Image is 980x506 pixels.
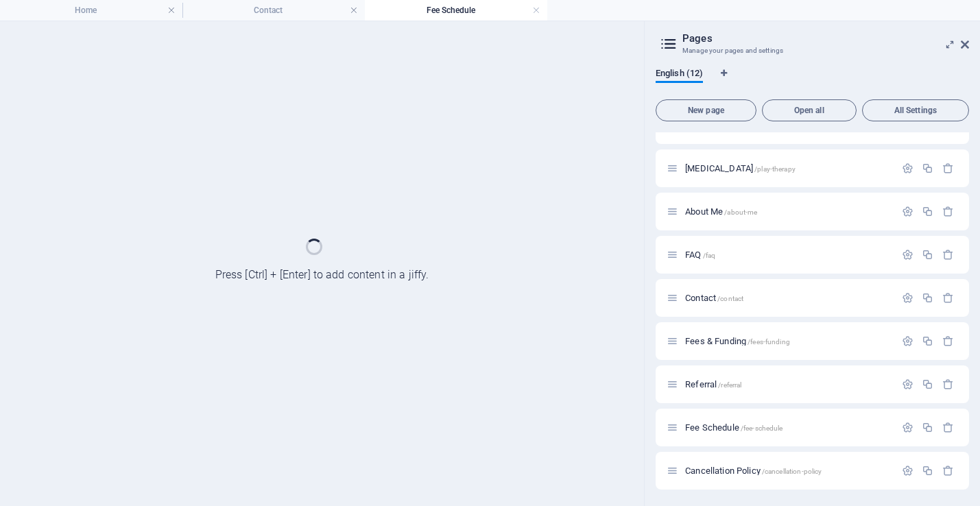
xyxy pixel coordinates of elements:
span: Click to open page [685,163,796,173]
div: Settings [902,378,913,390]
span: /faq [703,252,716,259]
h2: Pages [682,32,969,45]
span: /about-me [724,208,757,216]
div: Fees & Funding/fees-funding [681,337,895,346]
span: /fee-schedule [741,424,783,432]
span: About Me [685,206,757,217]
div: Remove [942,465,954,477]
span: /play-therapy [754,165,796,173]
span: /fees-funding [748,338,790,346]
div: Settings [902,206,913,217]
h4: Contact [182,3,365,18]
div: Fee Schedule/fee-schedule [681,423,895,432]
div: Duplicate [922,206,933,217]
span: /contact [717,295,743,302]
div: Remove [942,335,954,347]
div: Settings [902,465,913,477]
button: Open all [762,99,857,121]
h4: Fee Schedule [365,3,547,18]
div: Remove [942,162,954,174]
div: Settings [902,335,913,347]
span: Click to open page [685,379,741,389]
span: Open all [768,106,850,115]
div: Duplicate [922,292,933,304]
span: English (12) [656,65,703,84]
span: Fees & Funding [685,336,790,346]
span: Click to open page [685,250,715,260]
div: Remove [942,292,954,304]
span: /referral [718,381,741,389]
div: Duplicate [922,422,933,433]
div: Cancellation Policy/cancellation-policy [681,466,895,475]
div: Language Tabs [656,68,969,94]
span: Cancellation Policy [685,466,822,476]
button: New page [656,99,756,121]
div: Remove [942,422,954,433]
div: Settings [902,162,913,174]
span: Click to open page [685,293,743,303]
div: Remove [942,378,954,390]
span: Fee Schedule [685,422,782,433]
div: Referral/referral [681,380,895,389]
div: Remove [942,206,954,217]
button: All Settings [862,99,969,121]
div: Remove [942,249,954,261]
div: Duplicate [922,465,933,477]
div: Duplicate [922,249,933,261]
div: About Me/about-me [681,207,895,216]
h3: Manage your pages and settings [682,45,942,57]
span: /cancellation-policy [762,468,822,475]
div: Duplicate [922,378,933,390]
div: Contact/contact [681,293,895,302]
div: Duplicate [922,162,933,174]
span: New page [662,106,750,115]
div: FAQ/faq [681,250,895,259]
div: Settings [902,292,913,304]
span: All Settings [868,106,963,115]
div: Settings [902,249,913,261]
div: Settings [902,422,913,433]
div: Duplicate [922,335,933,347]
div: [MEDICAL_DATA]/play-therapy [681,164,895,173]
